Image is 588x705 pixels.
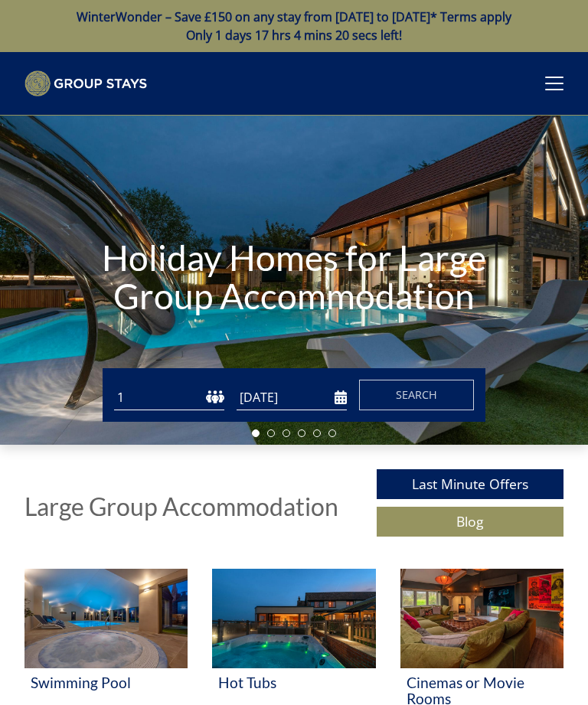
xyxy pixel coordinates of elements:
span: Only 1 days 17 hrs 4 mins 20 secs left! [186,27,402,44]
h1: Large Group Accommodation [24,493,338,520]
img: 'Swimming Pool' - Large Group Accommodation Holiday Ideas [24,569,188,668]
img: Group Stays [24,70,147,96]
a: Last Minute Offers [377,469,563,499]
input: Arrival Date [237,385,347,410]
img: 'Hot Tubs' - Large Group Accommodation Holiday Ideas [212,569,375,668]
button: Search [359,380,474,410]
a: Blog [377,507,563,537]
h1: Holiday Homes for Large Group Accommodation [88,208,500,347]
h3: Swimming Pool [31,674,181,690]
h3: Hot Tubs [218,674,369,690]
img: 'Cinemas or Movie Rooms' - Large Group Accommodation Holiday Ideas [400,569,563,668]
span: Search [396,387,437,402]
